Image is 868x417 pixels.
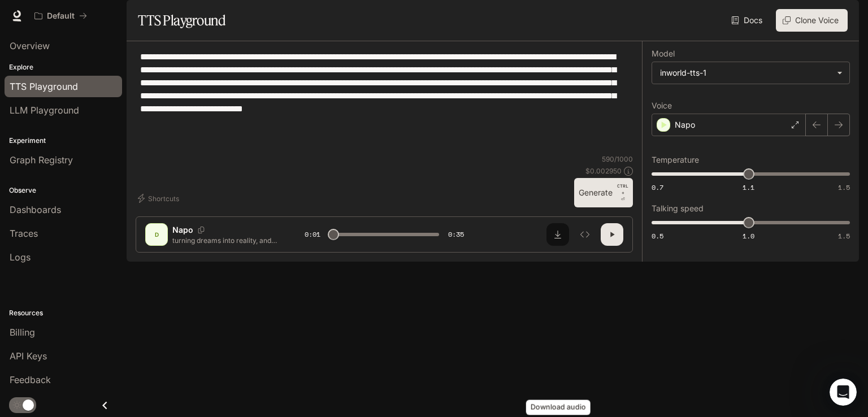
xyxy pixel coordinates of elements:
span: 1.5 [838,231,850,241]
p: ⏎ [617,183,628,203]
div: D [147,225,166,244]
a: Docs [729,9,767,32]
p: CTRL + [617,183,628,196]
button: Shortcuts [136,189,184,207]
button: Inspect [574,223,596,246]
h1: TTS Playground [138,9,225,32]
span: 0:35 [448,229,464,240]
p: Default [47,11,75,21]
div: inworld-tts-1 [652,62,849,84]
button: GenerateCTRL +⏎ [574,178,633,207]
div: Download audio [526,400,591,415]
span: 1.0 [743,231,754,241]
p: turning dreams into reality, and challenges into stepping stones.The bridge between desire and ac... [172,236,277,245]
span: 1.1 [743,183,754,192]
p: Voice [652,102,672,110]
span: 0.7 [652,183,663,192]
button: Clone Voice [776,9,848,32]
button: Download audio [546,223,569,246]
p: Model [652,50,675,58]
iframe: Intercom live chat [830,379,857,406]
p: Talking speed [652,205,704,212]
span: 1.5 [838,183,850,192]
p: Napo [675,119,695,131]
span: 0.5 [652,231,663,241]
button: Copy Voice ID [193,227,209,233]
span: 0:01 [305,229,320,240]
button: All workspaces [29,5,92,27]
div: inworld-tts-1 [660,67,831,79]
p: Napo [172,224,193,236]
p: Temperature [652,156,699,164]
